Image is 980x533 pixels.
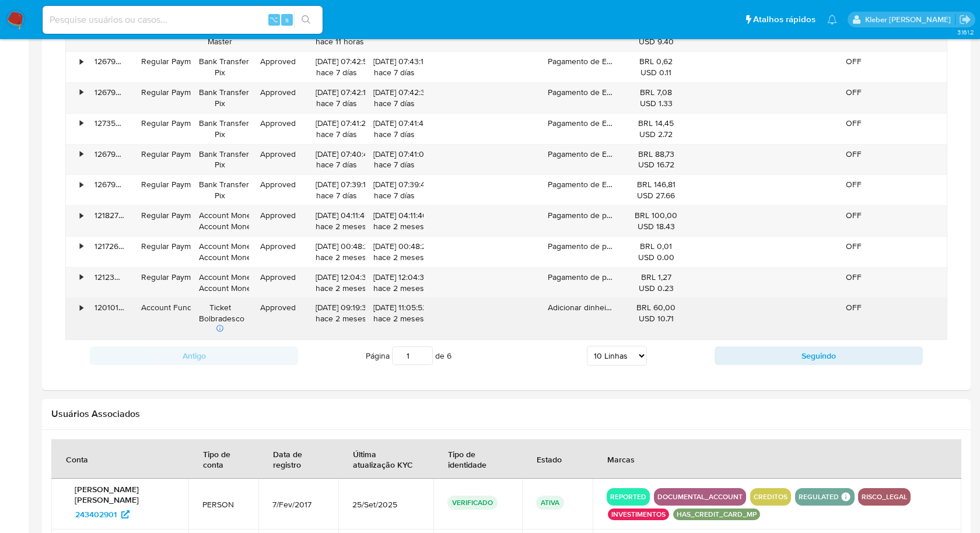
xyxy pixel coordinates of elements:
[753,13,815,26] span: Atalhos rápidos
[865,14,955,25] p: kleber.bueno@mercadolivre.com
[285,14,289,25] span: s
[51,408,961,420] h2: Usuários Associados
[959,13,971,26] a: Sair
[827,15,837,24] a: Notificações
[43,12,323,27] input: Pesquise usuários ou casos...
[294,12,318,28] button: search-icon
[957,27,974,37] span: 3.161.2
[269,14,278,25] span: ⌥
